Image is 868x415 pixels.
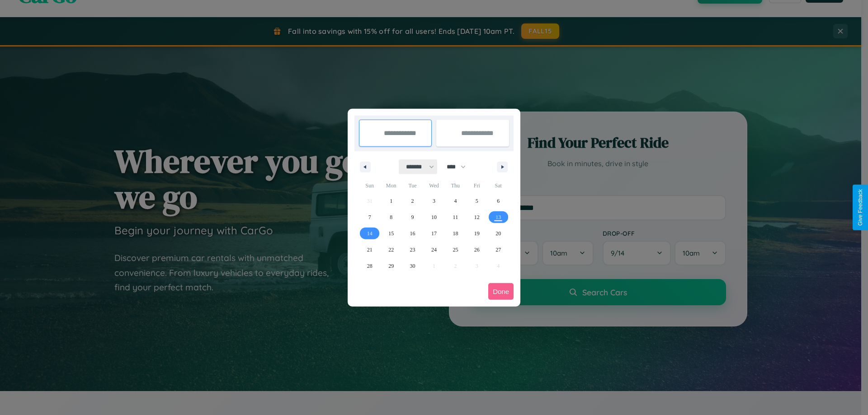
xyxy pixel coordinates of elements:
[857,189,863,226] div: Give Feedback
[497,193,500,209] span: 6
[410,225,415,242] span: 16
[410,258,415,274] span: 30
[445,178,466,193] span: Thu
[488,178,509,193] span: Sat
[488,225,509,242] button: 20
[380,225,401,242] button: 15
[466,225,487,242] button: 19
[359,225,380,242] button: 14
[359,242,380,258] button: 21
[367,258,373,274] span: 28
[388,225,394,242] span: 15
[402,258,423,274] button: 30
[410,242,415,258] span: 23
[359,258,380,274] button: 28
[445,225,466,242] button: 18
[466,178,487,193] span: Fri
[423,225,444,242] button: 17
[453,209,458,225] span: 11
[445,209,466,225] button: 11
[367,242,373,258] span: 21
[474,225,480,242] span: 19
[488,209,509,225] button: 13
[466,209,487,225] button: 12
[474,209,480,225] span: 12
[390,193,392,209] span: 1
[402,242,423,258] button: 23
[388,242,394,258] span: 22
[367,225,373,242] span: 14
[423,209,444,225] button: 10
[495,242,501,258] span: 27
[474,242,480,258] span: 26
[380,209,401,225] button: 8
[433,193,435,209] span: 3
[431,225,437,242] span: 17
[476,193,478,209] span: 5
[388,258,394,274] span: 29
[380,178,401,193] span: Mon
[359,178,380,193] span: Sun
[402,225,423,242] button: 16
[423,178,444,193] span: Wed
[402,193,423,209] button: 2
[453,242,458,258] span: 25
[411,209,414,225] span: 9
[431,242,437,258] span: 24
[380,193,401,209] button: 1
[431,209,437,225] span: 10
[380,242,401,258] button: 22
[495,225,501,242] span: 20
[466,242,487,258] button: 26
[488,283,514,300] button: Done
[390,209,392,225] span: 8
[454,193,457,209] span: 4
[488,193,509,209] button: 6
[359,209,380,225] button: 7
[411,193,414,209] span: 2
[488,242,509,258] button: 27
[445,242,466,258] button: 25
[495,209,501,225] span: 13
[423,193,444,209] button: 3
[402,209,423,225] button: 9
[445,193,466,209] button: 4
[423,242,444,258] button: 24
[380,258,401,274] button: 29
[368,209,371,225] span: 7
[453,225,458,242] span: 18
[402,178,423,193] span: Tue
[466,193,487,209] button: 5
